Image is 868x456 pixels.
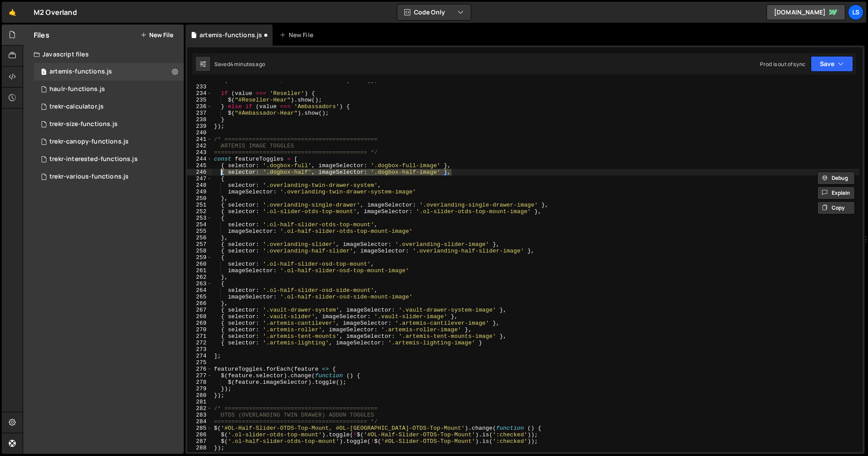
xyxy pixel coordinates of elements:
[187,182,212,189] div: 248
[187,379,212,386] div: 278
[817,172,855,185] button: Debug
[49,120,118,128] div: trekr-size-functions.js
[34,151,184,168] div: 11669/42694.js
[34,116,184,133] div: 11669/47070.js
[187,97,212,103] div: 235
[187,130,212,136] div: 240
[766,4,845,20] a: [DOMAIN_NAME]
[34,30,49,40] h2: Files
[187,326,212,333] div: 270
[34,81,184,98] div: 11669/40542.js
[187,169,212,175] div: 246
[187,300,212,307] div: 266
[187,392,212,399] div: 280
[187,189,212,195] div: 249
[187,359,212,366] div: 275
[187,431,212,438] div: 286
[187,175,212,182] div: 247
[49,155,138,163] div: trekr-interested-functions.js
[23,46,184,63] div: Javascript files
[187,123,212,130] div: 239
[187,228,212,235] div: 255
[187,215,212,221] div: 253
[187,346,212,353] div: 273
[187,333,212,340] div: 271
[199,31,262,39] div: artemis-functions.js
[187,162,212,169] div: 245
[187,307,212,313] div: 267
[187,399,212,405] div: 281
[187,320,212,326] div: 269
[140,32,173,39] button: New File
[187,254,212,261] div: 259
[187,143,212,149] div: 242
[187,235,212,241] div: 256
[49,138,129,146] div: trekr-canopy-functions.js
[187,405,212,412] div: 282
[187,386,212,392] div: 279
[187,340,212,346] div: 272
[2,2,23,23] a: 🤙
[187,445,212,451] div: 288
[187,195,212,202] div: 250
[187,287,212,294] div: 264
[49,68,112,76] div: artemis-functions.js
[848,4,864,20] a: LS
[214,60,265,68] div: Saved
[187,241,212,248] div: 257
[817,201,855,214] button: Copy
[187,313,212,320] div: 268
[187,110,212,116] div: 237
[187,116,212,123] div: 238
[187,90,212,97] div: 234
[187,425,212,431] div: 285
[187,221,212,228] div: 254
[187,353,212,359] div: 274
[760,60,805,68] div: Prod is out of sync
[187,248,212,254] div: 258
[187,412,212,418] div: 283
[187,281,212,287] div: 263
[187,366,212,372] div: 276
[187,103,212,110] div: 236
[187,202,212,208] div: 251
[34,133,184,151] div: 11669/47072.js
[811,56,853,72] button: Save
[397,4,471,20] button: Code Only
[187,156,212,162] div: 244
[41,69,46,76] span: 1
[187,84,212,90] div: 233
[187,208,212,215] div: 252
[280,31,316,39] div: New File
[34,63,184,81] div: 11669/42207.js
[34,98,184,116] div: 11669/27653.js
[34,168,184,186] div: 11669/37341.js
[187,294,212,300] div: 265
[230,60,265,68] div: 4 minutes ago
[34,7,77,18] div: M2 Overland
[187,418,212,425] div: 284
[187,267,212,274] div: 261
[49,103,104,111] div: trekr-calculator.js
[187,261,212,267] div: 260
[817,186,855,200] button: Explain
[187,438,212,445] div: 287
[187,372,212,379] div: 277
[187,136,212,143] div: 241
[49,173,129,181] div: trekr-various-functions.js
[187,274,212,281] div: 262
[187,149,212,156] div: 243
[49,85,105,93] div: haulr-functions.js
